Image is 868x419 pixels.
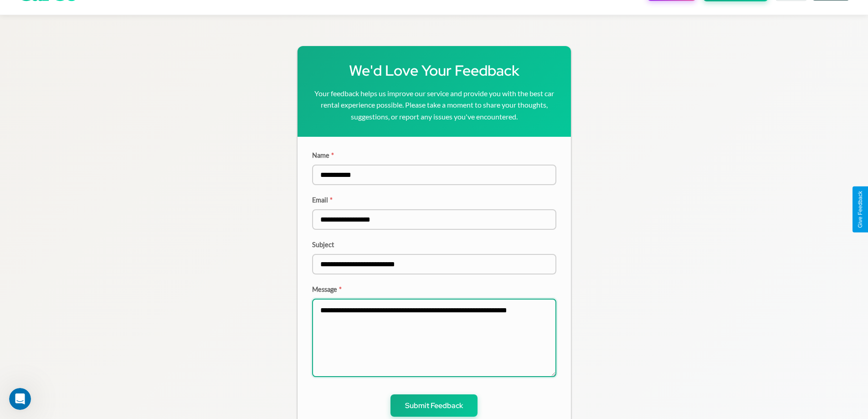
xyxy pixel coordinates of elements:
label: Email [312,196,556,204]
label: Subject [312,241,556,248]
iframe: Intercom live chat [9,388,31,410]
label: Message [312,285,556,293]
p: Your feedback helps us improve our service and provide you with the best car rental experience po... [312,88,556,123]
button: Submit Feedback [390,394,478,417]
h1: We'd Love Your Feedback [312,61,556,80]
div: Give Feedback [857,191,863,228]
label: Name [312,151,556,159]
